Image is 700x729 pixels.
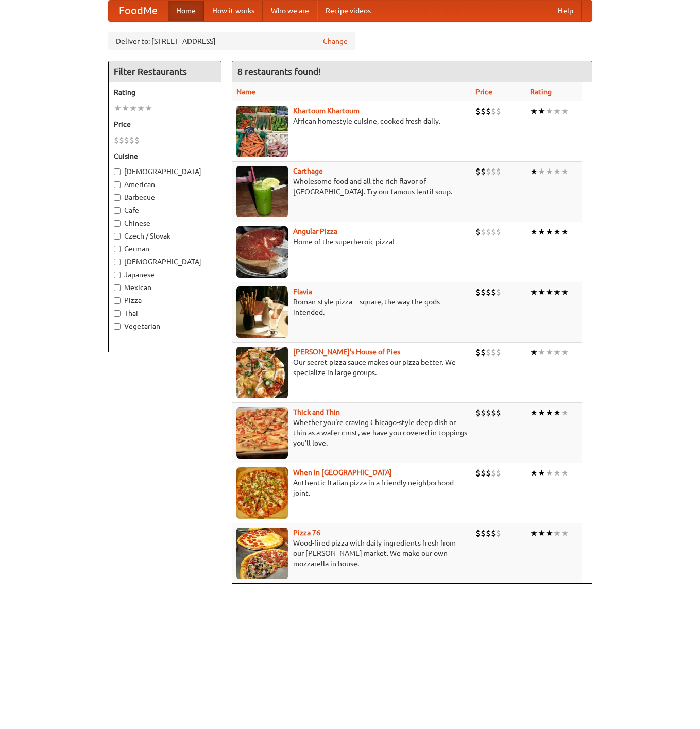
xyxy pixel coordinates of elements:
a: Help [550,1,582,21]
li: $ [486,106,491,117]
li: ★ [553,407,561,418]
a: Price [475,88,492,96]
h4: Filter Restaurants [109,61,221,82]
img: pizza76.jpg [236,528,288,579]
li: $ [496,528,501,539]
li: $ [481,347,486,358]
li: $ [491,467,496,479]
li: $ [129,134,134,146]
input: Cafe [114,207,121,214]
li: ★ [561,166,569,177]
a: Khartoum Khartoum [293,107,360,115]
a: Pizza 76 [293,529,320,537]
li: $ [491,407,496,418]
a: FoodMe [109,1,168,21]
p: Wholesome food and all the rich flavor of [GEOGRAPHIC_DATA]. Try our famous lentil soup. [236,176,467,197]
li: ★ [545,106,553,117]
input: Japanese [114,272,121,278]
li: $ [481,286,486,298]
label: [DEMOGRAPHIC_DATA] [114,257,216,267]
input: American [114,181,121,188]
label: Czech / Slovak [114,231,216,241]
li: ★ [545,286,553,298]
p: African homestyle cuisine, cooked fresh daily. [236,116,467,126]
a: Who we are [263,1,317,21]
li: ★ [561,347,569,358]
p: Wood-fired pizza with daily ingredients fresh from our [PERSON_NAME] market. We make our own mozz... [236,538,467,569]
p: Authentic Italian pizza in a friendly neighborhood joint. [236,478,467,498]
a: Thick and Thin [293,408,340,416]
li: ★ [553,528,561,539]
li: ★ [538,347,545,358]
p: Roman-style pizza -- square, the way the gods intended. [236,297,467,317]
li: ★ [561,467,569,479]
li: ★ [561,226,569,238]
li: ★ [545,347,553,358]
label: Cafe [114,205,216,215]
li: $ [481,528,486,539]
li: $ [486,166,491,177]
li: $ [491,226,496,238]
a: Carthage [293,167,323,175]
b: When in [GEOGRAPHIC_DATA] [293,468,392,477]
label: Japanese [114,269,216,280]
li: $ [486,347,491,358]
input: Thai [114,310,121,317]
a: Home [168,1,204,21]
label: [DEMOGRAPHIC_DATA] [114,166,216,177]
li: $ [481,166,486,177]
li: ★ [530,528,538,539]
li: ★ [553,347,561,358]
p: Our secret pizza sauce makes our pizza better. We specialize in large groups. [236,357,467,378]
div: Deliver to: [STREET_ADDRESS] [108,32,355,50]
h5: Price [114,119,216,129]
img: wheninrome.jpg [236,467,288,519]
li: ★ [545,528,553,539]
li: ★ [129,103,137,114]
li: $ [134,134,140,146]
label: Barbecue [114,192,216,202]
li: $ [486,226,491,238]
li: ★ [545,407,553,418]
li: $ [486,286,491,298]
a: Change [323,36,348,46]
label: Pizza [114,295,216,306]
label: Chinese [114,218,216,228]
li: $ [496,407,501,418]
li: $ [475,106,481,117]
h5: Cuisine [114,151,216,161]
p: Home of the superheroic pizza! [236,236,467,247]
li: $ [491,286,496,298]
li: $ [491,166,496,177]
li: $ [481,226,486,238]
h5: Rating [114,87,216,97]
li: $ [475,407,481,418]
input: [DEMOGRAPHIC_DATA] [114,259,121,265]
li: ★ [545,226,553,238]
li: ★ [553,166,561,177]
li: ★ [545,467,553,479]
li: ★ [122,103,129,114]
label: German [114,244,216,254]
li: $ [475,528,481,539]
p: Whether you're craving Chicago-style deep dish or thin as a wafer crust, we have you covered in t... [236,417,467,448]
li: $ [486,467,491,479]
li: $ [481,467,486,479]
li: ★ [145,103,152,114]
li: ★ [545,166,553,177]
input: Chinese [114,220,121,227]
li: $ [114,134,119,146]
li: ★ [538,226,545,238]
img: thick.jpg [236,407,288,459]
li: $ [475,226,481,238]
li: ★ [538,528,545,539]
li: $ [475,286,481,298]
li: $ [496,106,501,117]
li: $ [486,528,491,539]
input: Pizza [114,297,121,304]
a: Recipe videos [317,1,379,21]
li: $ [491,347,496,358]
